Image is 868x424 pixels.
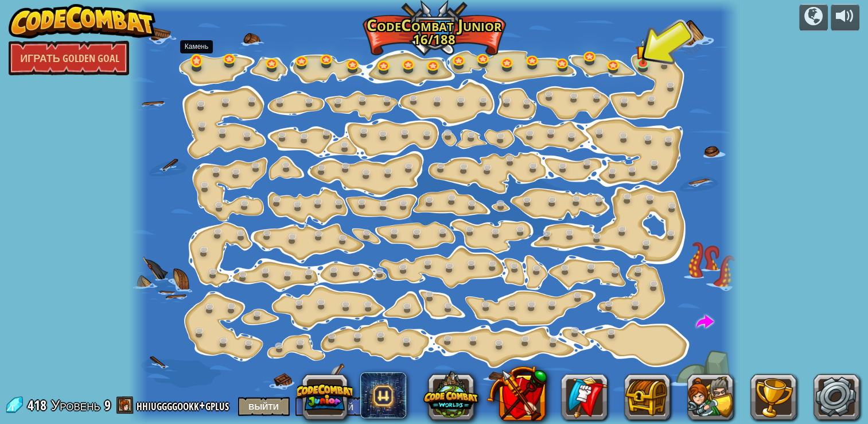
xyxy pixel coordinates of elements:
[831,4,859,31] button: Регулировать громкость
[238,397,290,416] button: Выйти
[9,41,129,75] a: Играть Golden Goal
[799,4,828,31] button: Кампании
[9,4,155,38] img: CodeCombat - Learn how to code by playing a game
[28,396,50,414] span: 418
[636,38,651,64] img: level-banner-started.png
[104,396,111,414] span: 9
[137,396,232,414] a: hhiuggggookk+gplus
[51,396,100,415] span: Уровень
